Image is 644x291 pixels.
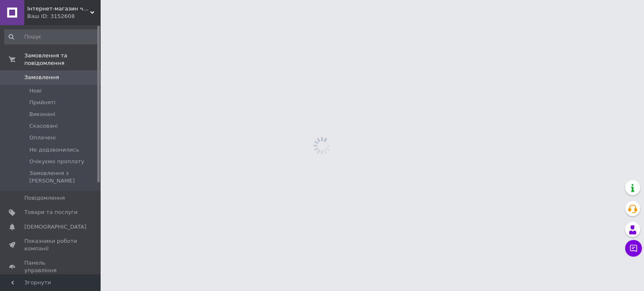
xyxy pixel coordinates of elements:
button: Чат з покупцем [625,240,642,257]
span: Прийняті [29,99,55,106]
span: Нові [29,87,42,95]
span: Не додзвонились [29,146,79,154]
span: Показники роботи компанії [24,237,78,252]
span: Товари та послуги [24,209,78,216]
span: Замовлення [24,74,59,81]
span: Виконані [29,111,55,118]
span: Оплачені [29,134,56,142]
div: Ваш ID: 3152608 [27,13,101,20]
span: Замовлення та повідомлення [24,52,101,67]
input: Пошук [4,29,99,44]
span: Скасовані [29,122,58,130]
span: Інтернет-магазин чохлів та аксесуарів для смартфонів El-gadget [27,5,90,13]
span: Замовлення з [PERSON_NAME] [29,170,98,185]
span: Очікуємо проплату [29,158,84,165]
span: Панель управління [24,259,78,274]
span: Повідомлення [24,194,65,202]
span: [DEMOGRAPHIC_DATA] [24,223,86,231]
